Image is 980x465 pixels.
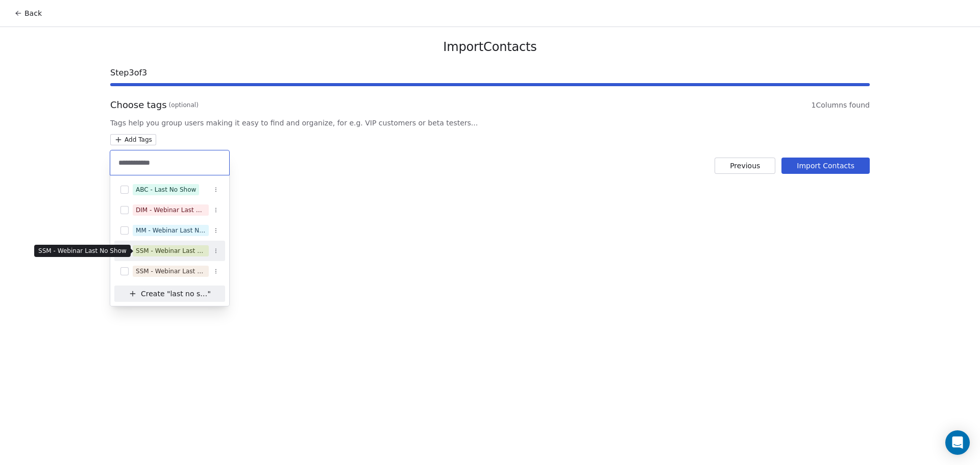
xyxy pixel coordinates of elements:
p: SSM - Webinar Last No Show [38,247,127,255]
span: Create " [141,289,170,299]
button: Create "last no show" [120,286,219,302]
span: last no show [170,289,207,299]
div: SSM - Webinar Last No Show [136,246,206,255]
div: SSM - Webinar Last No Show - SMS Send [136,267,206,276]
div: MM - Webinar Last No Show [136,226,206,235]
span: " [208,289,211,299]
div: Suggestions [114,179,225,302]
div: ABC - Last No Show [136,185,196,194]
div: DIM - Webinar Last No show [136,205,206,215]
